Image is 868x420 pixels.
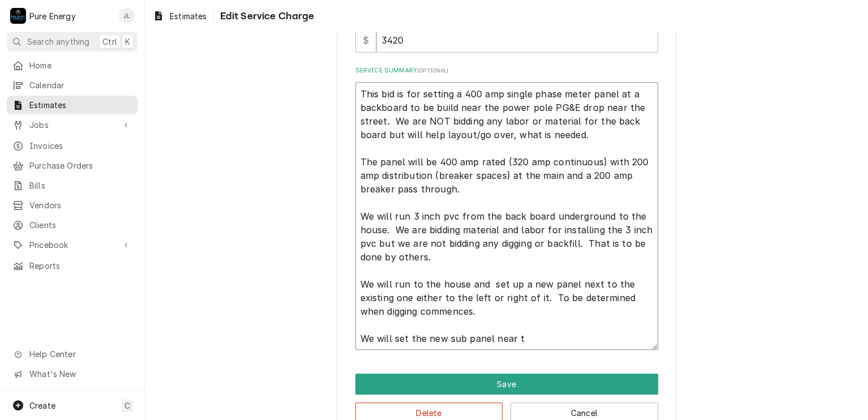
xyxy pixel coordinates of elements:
[7,136,137,155] a: Invoices
[29,348,131,360] span: Help Center
[29,239,115,251] span: Pricebook
[29,79,132,91] span: Calendar
[7,32,137,52] button: Search anythingCtrlK
[29,99,132,111] span: Estimates
[355,66,658,75] label: Service Summary
[355,12,658,52] div: [object Object]
[7,196,137,215] a: Vendors
[124,400,130,412] span: C
[7,365,137,383] a: Go to What's New
[29,401,55,410] span: Create
[7,176,137,195] a: Bills
[29,179,132,191] span: Bills
[417,67,449,74] span: ( optional )
[7,76,137,95] a: Calendar
[29,368,131,380] span: What's New
[355,374,658,395] div: Button Group Row
[29,10,76,22] div: Pure Energy
[355,66,658,350] div: Service Summary
[7,96,137,114] a: Estimates
[29,160,132,172] span: Purchase Orders
[125,36,130,48] span: K
[29,140,132,152] span: Invoices
[27,36,89,48] span: Search anything
[7,345,137,363] a: Go to Help Center
[10,8,26,24] div: Pure Energy's Avatar
[7,115,137,134] a: Go to Jobs
[119,8,135,24] div: James Linnenkamp's Avatar
[119,8,135,24] div: JL
[7,256,137,275] a: Reports
[216,8,314,24] span: Edit Service Charge
[7,56,137,75] a: Home
[102,36,117,48] span: Ctrl
[170,10,207,22] span: Estimates
[148,7,211,25] a: Estimates
[29,119,115,131] span: Jobs
[7,156,137,175] a: Purchase Orders
[355,82,658,350] textarea: This bid is for setting a 400 amp single phase meter panel at a backboard to be build near the po...
[10,8,26,24] div: P
[355,28,376,53] div: $
[7,216,137,234] a: Clients
[29,59,132,71] span: Home
[29,199,132,211] span: Vendors
[7,235,137,254] a: Go to Pricebook
[355,374,658,395] button: Save
[29,260,132,272] span: Reports
[29,219,132,231] span: Clients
